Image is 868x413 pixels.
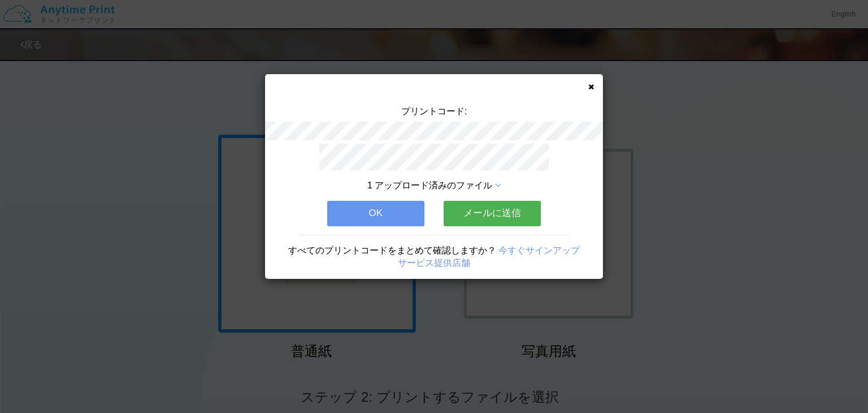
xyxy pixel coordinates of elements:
[498,246,580,255] a: 今すぐサインアップ
[288,246,496,255] span: すべてのプリントコードをまとめて確認しますか？
[367,180,492,190] span: 1 アップロード済みのファイル
[327,201,424,226] button: OK
[398,258,470,268] a: サービス提供店舗
[444,201,541,226] button: メールに送信
[401,106,467,116] span: プリントコード:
